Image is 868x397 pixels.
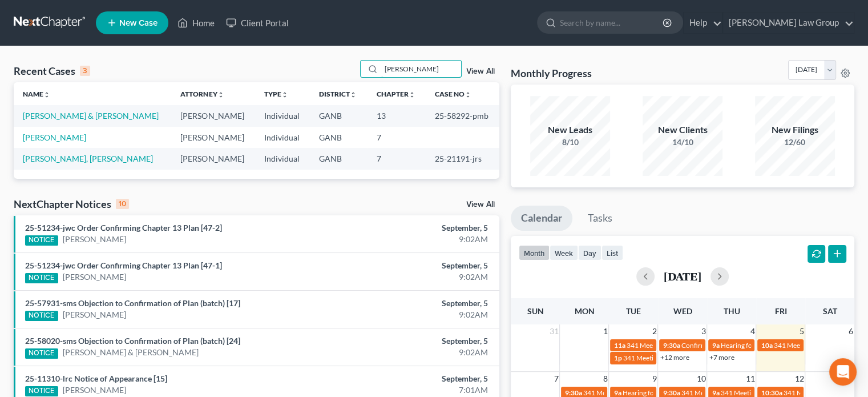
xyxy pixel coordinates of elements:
[643,137,722,148] div: 14/10
[367,105,425,126] td: 13
[23,133,86,142] a: [PERSON_NAME]
[172,13,220,33] a: Home
[25,235,58,246] div: NOTICE
[798,324,805,338] span: 5
[755,137,835,148] div: 12/60
[651,324,657,338] span: 2
[426,105,499,126] td: 25-58292-pmb
[749,324,756,338] span: 4
[519,245,550,260] button: month
[466,67,495,75] a: View All
[341,373,488,384] div: September, 5
[560,12,664,33] input: Search by name...
[63,234,126,245] a: [PERSON_NAME]
[527,306,543,316] span: Sun
[376,90,415,98] a: Chapterunfold_more
[712,341,719,350] span: 9a
[664,270,701,282] h2: [DATE]
[319,90,357,98] a: Districtunfold_more
[530,137,610,148] div: 8/10
[310,105,367,126] td: GANB
[310,148,367,169] td: GANB
[622,388,711,397] span: Hearing for [PERSON_NAME]
[43,91,50,98] i: unfold_more
[700,324,706,338] span: 3
[681,388,784,397] span: 341 Meeting for [PERSON_NAME]
[550,245,578,260] button: week
[723,13,854,33] a: [PERSON_NAME] Law Group
[281,91,288,98] i: unfold_more
[723,306,740,316] span: Thu
[341,271,488,283] div: 9:02AM
[381,61,461,77] input: Search by name...
[408,91,415,98] i: unfold_more
[350,91,357,98] i: unfold_more
[583,388,746,397] span: 341 Meeting for [PERSON_NAME] & [PERSON_NAME]
[426,148,499,169] td: 25-21191-jrs
[25,260,222,270] a: 25-51234-jwc Order Confirming Chapter 13 Plan [47-1]
[220,13,294,33] a: Client Portal
[80,66,90,76] div: 3
[25,348,58,359] div: NOTICE
[23,90,50,98] a: Nameunfold_more
[25,311,58,321] div: NOTICE
[578,245,601,260] button: day
[712,388,719,397] span: 9a
[466,200,495,208] a: View All
[660,353,689,362] a: +12 more
[578,206,623,231] a: Tasks
[14,197,129,211] div: NextChapter Notices
[793,372,805,386] span: 12
[367,127,425,148] td: 7
[613,354,621,362] span: 1p
[626,341,729,350] span: 341 Meeting for [PERSON_NAME]
[255,127,310,148] td: Individual
[643,123,722,137] div: New Clients
[217,91,224,98] i: unfold_more
[63,309,126,320] a: [PERSON_NAME]
[25,336,240,346] a: 25-58020-sms Objection to Confirmation of Plan (batch) [24]
[829,358,857,386] div: Open Intercom Messenger
[171,127,255,148] td: [PERSON_NAME]
[367,148,425,169] td: 7
[341,260,488,271] div: September, 5
[613,388,621,397] span: 9a
[119,19,158,27] span: New Case
[574,306,594,316] span: Mon
[25,273,58,283] div: NOTICE
[709,353,734,362] a: +7 more
[601,372,608,386] span: 8
[25,223,222,232] a: 25-51234-jwc Order Confirming Chapter 13 Plan [47-2]
[341,234,488,245] div: 9:02AM
[63,384,126,396] a: [PERSON_NAME]
[720,388,823,397] span: 341 Meeting for [PERSON_NAME]
[63,271,126,283] a: [PERSON_NAME]
[548,324,559,338] span: 31
[530,123,610,137] div: New Leads
[761,388,782,397] span: 10:30a
[673,306,692,316] span: Wed
[663,388,680,397] span: 9:30a
[310,127,367,148] td: GANB
[255,148,310,169] td: Individual
[264,90,288,98] a: Typeunfold_more
[761,341,772,350] span: 10a
[626,306,641,316] span: Tue
[255,105,310,126] td: Individual
[341,335,488,347] div: September, 5
[116,199,129,209] div: 10
[663,341,680,350] span: 9:30a
[14,64,90,78] div: Recent Cases
[341,347,488,358] div: 9:02AM
[511,206,572,231] a: Calendar
[755,123,835,137] div: New Filings
[341,222,488,234] div: September, 5
[552,372,559,386] span: 7
[623,354,725,362] span: 341 Meeting for [PERSON_NAME]
[23,154,153,163] a: [PERSON_NAME], [PERSON_NAME]
[681,341,812,350] span: Confirmation Hearing for [PERSON_NAME]
[651,372,657,386] span: 9
[695,372,706,386] span: 10
[25,386,58,396] div: NOTICE
[171,148,255,169] td: [PERSON_NAME]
